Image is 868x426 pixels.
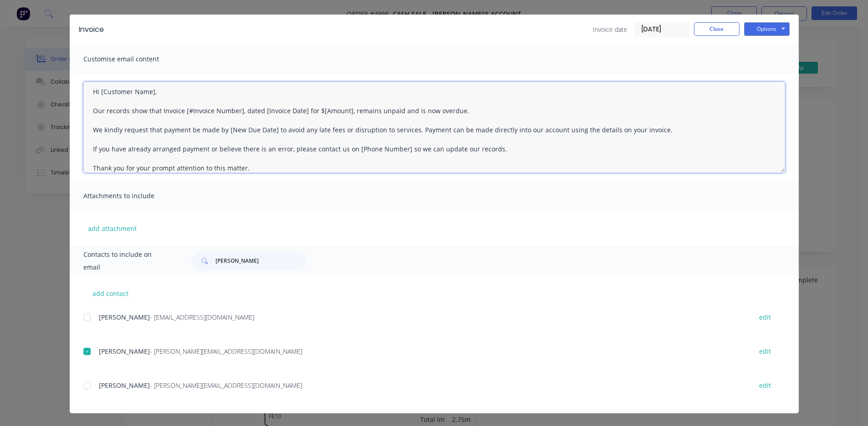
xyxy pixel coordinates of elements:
span: - [EMAIL_ADDRESS][DOMAIN_NAME] [150,313,254,321]
button: edit [754,311,776,323]
span: Customise email content [83,53,184,65]
span: Invoice date [593,25,627,34]
span: [PERSON_NAME] [99,347,150,356]
button: edit [754,379,776,391]
span: Attachments to include [83,190,184,202]
button: edit [754,345,776,357]
button: add attachment [83,221,141,235]
button: add contact [83,286,138,300]
span: [PERSON_NAME] [99,313,150,321]
span: - [PERSON_NAME][EMAIL_ADDRESS][DOMAIN_NAME] [150,347,302,356]
span: - [PERSON_NAME][EMAIL_ADDRESS][DOMAIN_NAME] [150,381,302,390]
span: Contacts to include on email [83,248,169,274]
input: Search... [216,252,306,270]
button: Options [744,22,790,36]
span: [PERSON_NAME] [99,381,150,390]
div: Invoice [79,24,104,35]
textarea: Hi [PERSON_NAME], Hi [Customer Name], Our records show that Invoice [#Invoice Number], dated [Inv... [83,82,785,173]
button: Close [694,22,740,36]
